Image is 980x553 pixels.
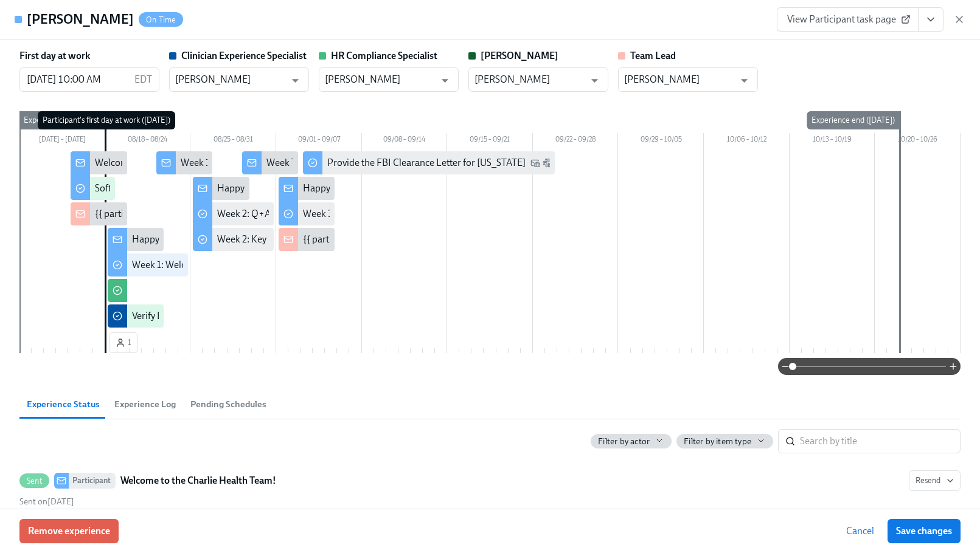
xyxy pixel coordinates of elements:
h4: [PERSON_NAME] [27,10,134,29]
span: Sent [19,476,49,486]
span: Filter by actor [598,436,650,447]
strong: Clinician Experience Specialist [181,50,307,61]
div: Week Two Onboarding Recap! [266,156,392,170]
label: First day at work [19,49,90,63]
div: Welcome to the Charlie Health Team! [95,156,249,170]
button: Open [735,71,754,90]
div: 10/13 – 10/19 [790,133,875,149]
button: 1 [109,332,138,353]
span: Friday, August 15th 2025, 10:01 am [19,496,74,507]
div: [DATE] – [DATE] [19,133,105,149]
span: Resend [916,475,954,487]
div: 10/06 – 10/12 [704,133,790,149]
div: Happy Final Week of Onboarding! [303,182,444,195]
div: {{ participant.fullName }} has started onboarding [95,207,298,221]
div: 09/15 – 09/21 [447,133,533,149]
div: Week 3: Final Onboarding Tasks [303,207,436,221]
div: 08/25 – 08/31 [190,133,276,149]
div: 09/29 – 10/05 [618,133,704,149]
span: Pending Schedules [190,397,266,411]
div: Week 2: Q+A and Shadowing [217,207,337,221]
button: Cancel [838,519,883,543]
span: Cancel [846,525,874,537]
div: 08/18 – 08/24 [105,133,191,149]
button: SentParticipantWelcome to the Charlie Health Team!Sent on[DATE] [909,470,961,491]
div: 09/08 – 09/14 [362,133,448,149]
div: Happy First Day! [132,233,201,246]
span: Experience Log [114,397,176,411]
button: Filter by item type [676,434,773,448]
svg: Work Email [530,158,540,168]
div: Week 2: Key Compliance Tasks [217,233,343,246]
strong: Team Lead [630,50,676,61]
a: View Participant task page [777,7,919,32]
div: Participant [69,473,116,489]
strong: Welcome to the Charlie Health Team! [120,473,276,488]
button: Open [585,71,604,90]
button: Save changes [888,519,961,543]
button: Open [286,71,305,90]
button: Open [436,71,454,90]
p: EDT [134,73,152,86]
button: View task page [918,7,944,32]
span: View Participant task page [787,13,908,26]
div: Provide the FBI Clearance Letter for [US_STATE] [327,156,526,170]
div: 10/20 – 10/26 [875,133,961,149]
span: Remove experience [28,525,110,537]
input: Search by title [800,429,961,453]
strong: [PERSON_NAME] [481,50,558,61]
span: On Time [139,15,183,24]
span: Filter by item type [684,436,751,447]
div: 09/22 – 09/28 [533,133,619,149]
div: Verify Elation for {{ participant.fullName }} [132,309,307,323]
span: 1 [116,337,131,349]
div: 09/01 – 09/07 [276,133,362,149]
strong: HR Compliance Specialist [331,50,437,61]
div: Experience end ([DATE]) [807,111,900,129]
div: Week 1: Welcome to Charlie Health Tasks! [132,258,304,272]
div: Week 1: Onboarding Recap! [181,156,296,170]
button: Remove experience [19,519,119,543]
svg: Slack [543,158,552,168]
div: Software Set-Up [95,182,162,195]
button: Filter by actor [591,434,672,448]
div: Participant's first day at work ([DATE]) [38,111,175,129]
span: Save changes [896,525,952,537]
div: Happy Week Two! [217,182,292,195]
span: Experience Status [27,397,100,411]
div: {{ participant.fullName }} is nearly done with onboarding! [303,233,541,246]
